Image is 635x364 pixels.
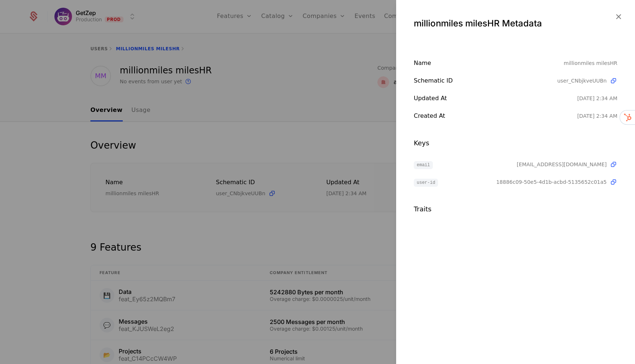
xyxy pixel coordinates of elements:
div: millionmiles milesHR Metadata [414,18,617,29]
span: 18886c09-50e5-4d1b-acbd-5135652c01a5 [496,178,607,186]
div: Traits [414,204,617,214]
div: 7/1/25, 2:34 AM [577,95,617,102]
div: Created at [414,112,577,120]
span: [EMAIL_ADDRESS][DOMAIN_NAME] [517,161,607,168]
span: email [414,161,433,169]
div: Name [414,59,564,68]
div: Updated at [414,94,577,103]
div: Keys [414,138,617,148]
div: 7/1/25, 2:34 AM [577,112,617,120]
div: Schematic ID [414,76,557,85]
span: user_CNbjkveUUBn [557,77,607,84]
span: user-id [414,179,438,187]
div: millionmiles milesHR [564,59,617,68]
